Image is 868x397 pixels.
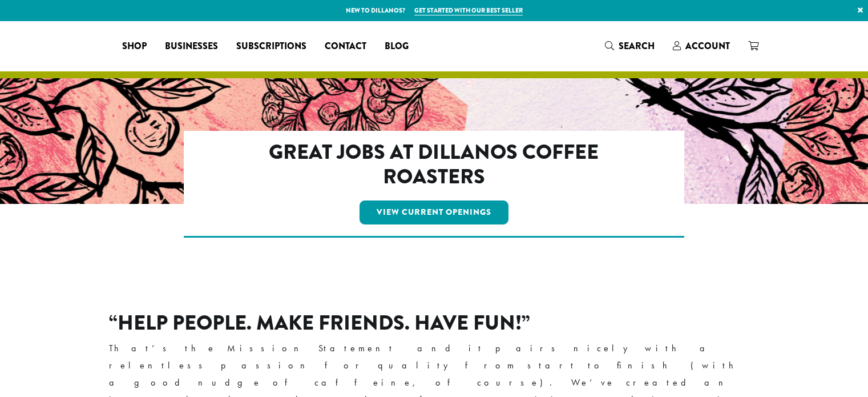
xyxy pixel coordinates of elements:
[236,39,306,54] span: Subscriptions
[109,311,760,335] h2: “Help People. Make Friends. Have Fun!”
[233,140,635,189] h2: Great Jobs at Dillanos Coffee Roasters
[596,37,664,55] a: Search
[360,200,508,224] a: View Current Openings
[165,39,218,54] span: Businesses
[685,39,730,53] span: Account
[113,37,156,55] a: Shop
[385,39,409,54] span: Blog
[619,39,655,53] span: Search
[414,6,523,15] a: Get started with our best seller
[325,39,366,54] span: Contact
[122,39,147,54] span: Shop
